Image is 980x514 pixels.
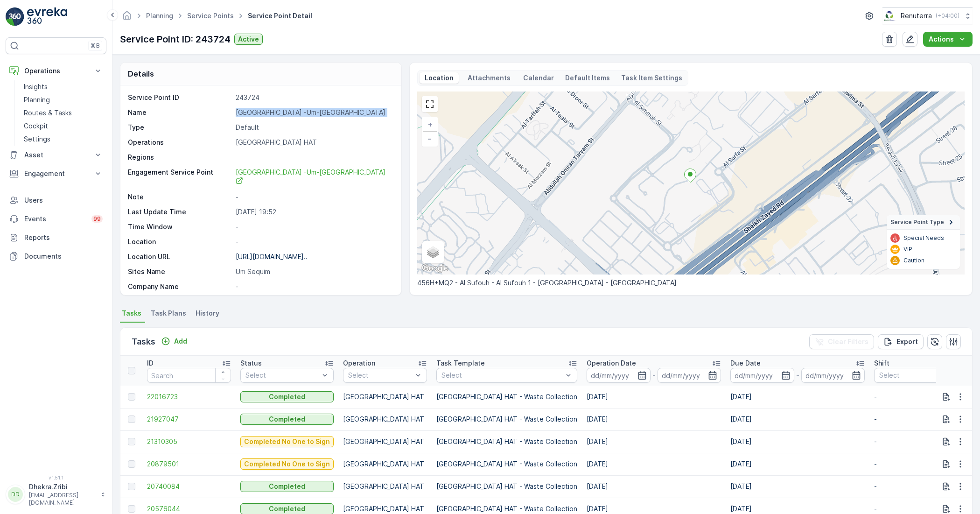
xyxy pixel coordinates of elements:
[887,215,960,230] summary: Service Point Type
[236,93,392,102] p: 243724
[147,459,231,469] a: 20879501
[236,192,392,202] p: -
[240,391,334,402] button: Completed
[240,414,334,425] button: Completed
[652,370,656,381] p: -
[6,62,106,80] button: Operations
[6,7,24,26] img: logo
[809,334,874,349] button: Clear Filters
[6,191,106,210] a: Users
[726,475,869,498] td: [DATE]
[903,246,912,253] p: VIP
[246,11,314,21] span: Service Point Detail
[93,215,101,223] p: 99
[801,368,865,383] input: dd/mm/yyyy
[420,262,450,275] a: Open this area in Google Maps (opens a new window)
[343,359,375,368] p: Operation
[730,368,794,383] input: dd/mm/yyyy
[244,459,330,469] p: Completed No One to Sign
[882,11,897,21] img: Screenshot_2024-07-26_at_13.33.01.png
[343,459,427,469] p: [GEOGRAPHIC_DATA] HAT
[874,415,958,424] p: -
[236,207,392,217] p: [DATE] 19:52
[128,138,232,147] p: Operations
[923,32,973,47] button: Actions
[128,207,232,217] p: Last Update Time
[24,108,72,118] p: Routes & Tasks
[122,14,132,22] a: Homepage
[236,237,392,246] p: -
[269,482,305,491] p: Completed
[582,430,726,453] td: [DATE]
[420,262,450,275] img: Google
[196,309,219,318] span: History
[901,11,932,21] p: Renuterra
[147,368,231,383] input: Search
[587,368,651,383] input: dd/mm/yyyy
[6,482,106,507] button: DDDhekra.Zribi[EMAIL_ADDRESS][DOMAIN_NAME]
[890,218,944,226] span: Service Point Type
[874,437,958,446] p: -
[29,482,96,492] p: Dhekra.Zribi
[436,459,577,469] p: [GEOGRAPHIC_DATA] HAT - Waste Collection
[24,134,50,144] p: Settings
[726,386,869,408] td: [DATE]
[427,134,432,142] span: −
[236,108,392,117] p: [GEOGRAPHIC_DATA] -Um-[GEOGRAPHIC_DATA]
[423,73,455,83] p: Location
[128,252,232,261] p: Location URL
[523,73,554,83] p: Calendar
[436,504,577,514] p: [GEOGRAPHIC_DATA] HAT - Waste Collection
[240,458,334,470] button: Completed No One to Sign
[234,34,263,45] button: Active
[91,42,100,49] p: ⌘B
[417,278,965,288] p: 456H+MQ2 - Al Sufouh - Al Sufouh 1 - [GEOGRAPHIC_DATA] - [GEOGRAPHIC_DATA]
[726,430,869,453] td: [DATE]
[343,482,427,491] p: [GEOGRAPHIC_DATA] HAT
[147,415,231,424] span: 21927047
[436,392,577,401] p: [GEOGRAPHIC_DATA] HAT - Waste Collection
[874,392,958,401] p: -
[128,153,232,162] p: Regions
[343,437,427,446] p: [GEOGRAPHIC_DATA] HAT
[240,436,334,447] button: Completed No One to Sign
[245,371,319,380] p: Select
[128,505,135,513] div: Toggle Row Selected
[6,210,106,228] a: Events99
[6,146,106,164] button: Asset
[621,73,682,83] p: Task Item Settings
[147,504,231,514] a: 20576044
[29,492,96,507] p: [EMAIL_ADDRESS][DOMAIN_NAME]
[874,504,958,514] p: -
[128,393,135,401] div: Toggle Row Selected
[236,222,392,232] p: -
[236,282,392,291] p: -
[587,359,636,368] p: Operation Date
[236,168,385,186] span: [GEOGRAPHIC_DATA] -Um-[GEOGRAPHIC_DATA]
[436,482,577,491] p: [GEOGRAPHIC_DATA] HAT - Waste Collection
[726,408,869,430] td: [DATE]
[582,475,726,498] td: [DATE]
[24,252,103,261] p: Documents
[147,392,231,401] a: 22016723
[187,12,234,20] a: Service Points
[6,247,106,266] a: Documents
[874,482,958,491] p: -
[343,392,427,401] p: [GEOGRAPHIC_DATA] HAT
[6,228,106,247] a: Reports
[24,169,88,178] p: Engagement
[147,437,231,446] span: 21310305
[128,415,135,423] div: Toggle Row Selected
[874,459,958,469] p: -
[436,359,485,368] p: Task Template
[24,233,103,242] p: Reports
[436,437,577,446] p: [GEOGRAPHIC_DATA] HAT - Waste Collection
[157,336,191,347] button: Add
[428,120,432,128] span: +
[582,386,726,408] td: [DATE]
[128,483,135,490] div: Toggle Row Selected
[120,32,231,46] p: Service Point ID: 243724
[238,35,259,44] p: Active
[240,481,334,492] button: Completed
